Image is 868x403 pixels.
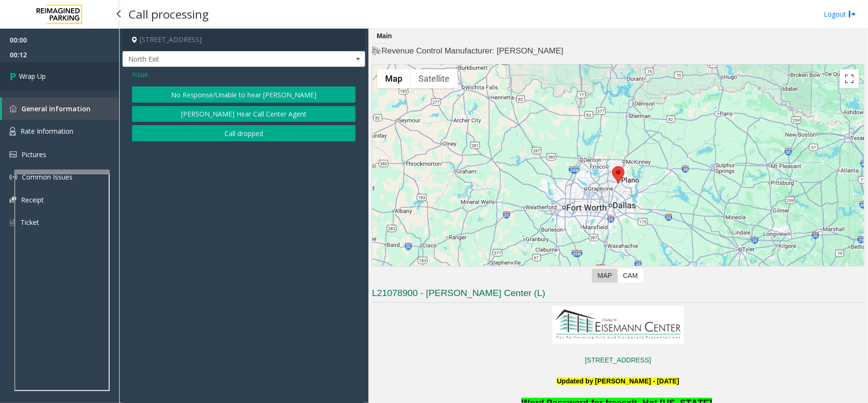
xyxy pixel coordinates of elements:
button: Show street map [377,69,410,88]
span: Rate Information [20,127,73,136]
h4: [STREET_ADDRESS] [123,29,365,51]
label: Map [592,269,618,283]
span: Issue [132,69,148,79]
button: Call dropped [132,125,356,141]
span: North Exit [123,52,317,67]
button: Toggle fullscreen view [840,69,859,88]
h4: Revenue Control Manufacturer: [PERSON_NAME] [372,45,864,57]
a: Logout [824,9,856,19]
img: fff4a7276ae74cbe868202e4386c404a.jpg [552,306,684,344]
a: [STREET_ADDRESS] [585,356,651,364]
img: 'icon' [10,105,17,112]
span: General Information [21,104,91,113]
img: logout [848,9,856,19]
font: Updated by [PERSON_NAME] - [DATE] [557,377,679,385]
label: CAM [617,269,643,283]
div: Main [374,29,394,44]
img: 'icon' [10,197,16,203]
button: Show satellite imagery [410,69,458,88]
h3: L21078900 - [PERSON_NAME] Center (L) [372,287,864,303]
img: 'icon' [10,151,17,158]
a: General Information [2,97,119,120]
h3: Call processing [124,2,214,26]
div: 2351Performance Drive , Richardson, TX [612,166,624,184]
button: No Response/Unable to hear [PERSON_NAME] [132,86,356,103]
span: Wrap Up [19,71,46,81]
img: 'icon' [10,127,16,136]
button: [PERSON_NAME] Hear Call Center Agent [132,106,356,122]
img: 'icon' [10,173,17,181]
img: 'icon' [10,218,16,227]
span: Pictures [21,150,46,159]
